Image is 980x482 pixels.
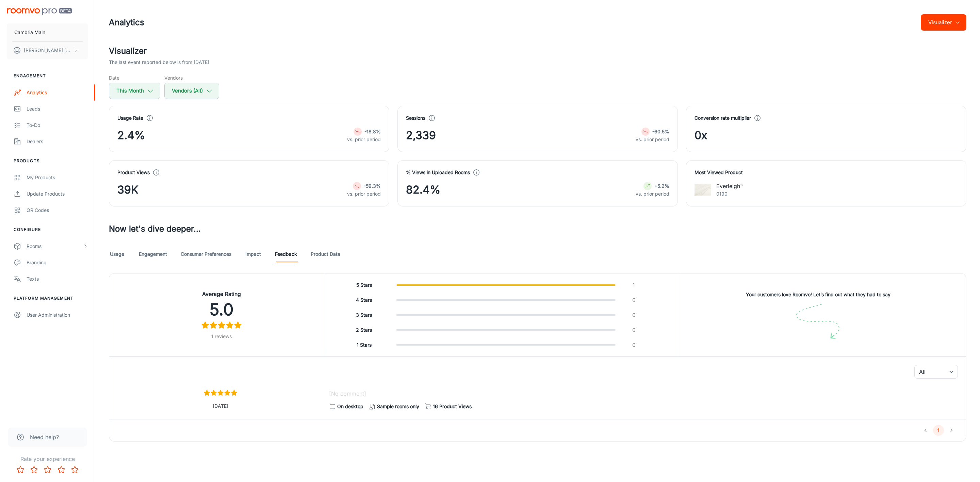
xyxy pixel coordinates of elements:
p: vs. prior period [636,190,669,198]
a: Usage [109,246,125,262]
p: vs. prior period [347,136,381,143]
button: 1 Stars0 [329,339,675,351]
h6: 1 Stars [340,341,389,349]
img: Everleigh™ [695,182,711,198]
div: To-do [27,121,88,129]
a: Engagement [139,246,167,262]
h6: 5 Stars [340,281,389,289]
button: 5 Stars1 [329,279,675,291]
button: Rate 2 star [27,463,41,477]
span: Need help? [30,433,59,441]
h6: 1 reviews [125,333,318,340]
nav: pagination navigation [919,425,958,436]
button: This Month [109,83,160,99]
button: Visualizer [921,14,966,31]
h4: Conversion rate multiplier [695,114,751,122]
button: Rate 5 star [68,463,82,477]
span: 2.4% [117,127,145,144]
p: vs. prior period [347,190,381,198]
h1: Analytics [109,16,144,29]
p: 1 [624,281,644,289]
h5: Vendors [164,74,219,81]
p: The last event reported below is from [DATE] [109,59,209,66]
span: 39K [117,182,138,198]
h6: 2 Stars [340,326,389,334]
div: Leads [27,105,88,113]
p: 0190 [716,190,744,198]
h4: Usage Rate [117,114,143,122]
h4: Most Viewed Product [695,169,958,176]
strong: -18.8% [364,129,381,134]
p: Rate your experience [5,455,89,463]
h4: % Views in Uploaded Rooms [406,169,470,176]
button: 2 Stars0 [329,324,675,336]
h6: 3 Stars [340,311,389,319]
h2: Visualizer [109,45,966,57]
h2: 5.0 [125,299,318,320]
button: Rate 1 star [14,463,27,477]
div: Dealers [27,138,88,145]
button: [PERSON_NAME] [PERSON_NAME] [7,41,88,59]
p: Cambria Main [14,29,45,36]
h4: Product Views [117,169,150,176]
a: Feedback [275,246,297,262]
p: [PERSON_NAME] [PERSON_NAME] [24,47,72,54]
button: Rate 4 star [54,463,68,477]
h4: Average Rating [125,290,318,298]
div: Branding [27,259,88,266]
button: 4 Stars0 [329,294,675,306]
img: Roomvo PRO Beta [7,8,72,15]
p: [No comment] [329,389,958,398]
strong: -59.3% [364,183,381,189]
button: Cambria Main [7,23,88,41]
h5: Date [109,74,160,81]
p: 0 [624,296,644,304]
div: Update Products [27,190,88,198]
p: 0 [624,326,644,334]
h6: 4 Stars [340,296,389,304]
div: User Administration [27,311,88,319]
div: QR Codes [27,206,88,214]
button: 3 Stars0 [329,309,675,321]
strong: -60.5% [652,129,669,134]
p: vs. prior period [636,136,669,143]
strong: +5.2% [654,183,669,189]
a: Consumer Preferences [181,246,231,262]
div: Analytics [27,89,88,96]
a: Impact [245,246,261,262]
p: 0 [624,341,644,349]
img: image shape [796,304,840,339]
button: page 1 [933,425,944,436]
h3: Now let's dive deeper... [109,223,966,235]
a: Product Data [311,246,340,262]
div: My Products [27,174,88,181]
span: 82.4% [406,182,440,198]
span: On desktop [337,403,363,410]
p: [DATE] [117,402,324,410]
button: Rate 3 star [41,463,54,477]
span: 0x [695,127,707,144]
h6: Your customers love Roomvo! Let’s find out what they had to say [746,291,891,298]
span: 2,339 [406,127,436,144]
span: 16 Product Views [433,403,472,410]
button: Vendors (All) [164,83,219,99]
h4: Sessions [406,114,425,122]
div: Texts [27,275,88,283]
div: All [914,365,958,379]
p: Everleigh™ [716,182,744,190]
p: 0 [624,311,644,319]
div: Rooms [27,243,83,250]
span: Sample rooms only [377,403,419,410]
